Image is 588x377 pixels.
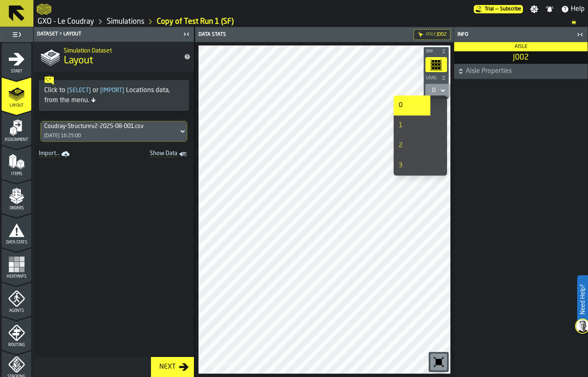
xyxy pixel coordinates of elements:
span: J002 [456,53,586,62]
span: Heatmaps [2,274,31,279]
div: Data Stats [197,32,325,38]
span: Help [571,4,585,14]
div: DropdownMenuValue- [432,87,435,94]
a: toggle-dataset-table-Show Data [117,148,192,160]
li: menu Layout [2,77,31,111]
a: link-to-/wh/i/efd9e906-5eb9-41af-aac9-d3e075764b8d/pricing/ [474,5,523,13]
label: Need Help? [578,276,587,323]
span: Start [2,69,31,74]
label: button-toggle-Notifications [542,5,557,13]
span: Subscribe [500,6,521,12]
button: button- [424,74,449,82]
li: dropdown-item [394,96,430,116]
li: menu Assignment [2,111,31,145]
span: Aisle [515,44,528,49]
li: menu Items [2,146,31,179]
label: button-toggle-Close me [181,29,192,39]
div: button-toolbar-undefined [424,55,449,74]
div: Aisle [426,32,436,37]
span: Bay [425,49,440,54]
a: link-to-/wh/i/efd9e906-5eb9-41af-aac9-d3e075764b8d/simulations/4aa79e1b-32a4-401a-b93f-133910d528c0 [157,17,234,26]
div: 1 [399,121,425,131]
span: Items [2,172,31,176]
label: button-toggle-Toggle Full Menu [2,29,31,40]
header: Info [454,27,588,42]
div: 2 [399,141,425,151]
div: Info [456,32,574,38]
div: [DATE] 16:25:00 [44,133,81,139]
div: Menu Subscription [474,5,523,13]
li: dropdown-item [394,116,430,136]
label: button-toggle-Settings [527,5,542,13]
span: Layout [64,54,93,68]
label: button-toggle-Close me [574,30,586,40]
li: dropdown-item [394,156,430,176]
span: Assignment [2,138,31,142]
div: 3 [399,161,425,171]
li: menu Data Stats [2,214,31,247]
svg: Reset zoom and position [432,355,445,369]
span: Trial [485,6,494,12]
div: DropdownMenuValue- [429,85,447,96]
li: menu Orders [2,180,31,213]
span: [ [100,88,102,93]
li: menu Heatmaps [2,248,31,281]
a: logo-header [200,355,247,372]
li: dropdown-item [394,136,430,156]
button: button- [424,47,449,55]
button: button- [454,64,588,79]
a: link-to-/wh/i/efd9e906-5eb9-41af-aac9-d3e075764b8d [107,17,144,26]
div: Hide filter [417,31,424,38]
li: menu Agents [2,282,31,316]
div: DropdownMenuValue-c7bdc953-2754-404c-99ef-3ca74a7401c4[DATE] 16:25:00 [40,121,187,142]
div: Next [156,362,179,372]
a: logo-header [37,2,51,17]
span: [ [67,88,69,93]
label: button-toggle-Help [558,4,588,14]
div: 0 [399,101,425,111]
span: Orders [2,206,31,211]
h2: Sub Title [64,46,177,54]
div: Click to or Locations data, from the menu. [44,85,183,106]
span: Import [98,88,126,93]
a: link-to-/wh/i/efd9e906-5eb9-41af-aac9-d3e075764b8d/import/layout/ [35,148,75,160]
li: menu Start [2,43,31,76]
nav: Breadcrumb [37,17,585,27]
span: Show Data [121,150,177,158]
span: Layout [2,103,31,108]
a: link-to-/wh/i/efd9e906-5eb9-41af-aac9-d3e075764b8d [38,17,94,26]
div: DropdownMenuValue-c7bdc953-2754-404c-99ef-3ca74a7401c4 [44,123,175,130]
span: Routing [2,343,31,347]
span: ] [89,88,91,93]
div: button-toolbar-undefined [429,352,449,372]
div: title-Layout [34,42,194,72]
div: Dataset > Layout [35,31,181,37]
span: Aisle Properties [466,66,586,76]
header: Data Stats [195,27,454,42]
span: ] [122,88,124,93]
button: button-Next [151,357,194,377]
li: menu Routing [2,317,31,350]
span: Data Stats [2,240,31,245]
span: Level [425,76,440,80]
span: Select [65,88,93,93]
span: — [495,6,498,12]
span: Agents [2,309,31,313]
header: Dataset > Layout [34,27,194,42]
span: J002 [437,32,447,38]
